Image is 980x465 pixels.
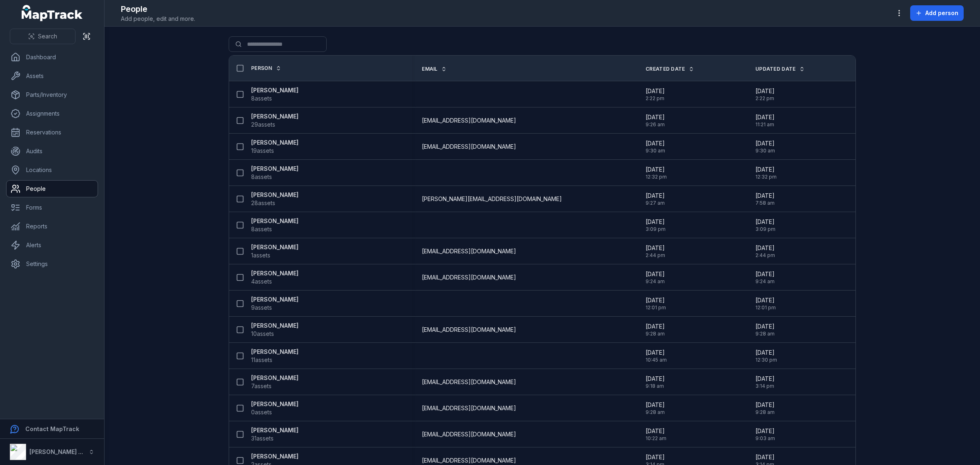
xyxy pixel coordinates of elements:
[251,121,275,129] span: 29 assets
[7,256,98,272] a: Settings
[251,434,274,443] span: 31 assets
[646,139,665,154] time: 6/4/2025, 9:30:08 AM
[646,401,665,409] span: [DATE]
[251,348,298,356] strong: [PERSON_NAME]
[422,143,516,151] span: [EMAIL_ADDRESS][DOMAIN_NAME]
[646,375,665,389] time: 3/4/2025, 9:18:30 AM
[755,139,775,154] time: 6/4/2025, 9:30:08 AM
[755,375,775,389] time: 5/16/2025, 3:14:33 PM
[755,427,775,435] span: [DATE]
[251,191,298,199] strong: [PERSON_NAME]
[755,270,775,278] span: [DATE]
[646,95,665,102] span: 2:22 pm
[646,349,667,357] span: [DATE]
[251,139,298,147] strong: [PERSON_NAME]
[755,401,775,416] time: 3/4/2025, 9:28:56 AM
[755,322,775,331] span: [DATE]
[755,113,775,128] time: 6/12/2025, 11:21:27 AM
[646,87,665,102] time: 8/20/2025, 2:22:10 PM
[646,218,666,226] span: [DATE]
[251,374,298,390] a: [PERSON_NAME]7assets
[755,322,775,337] time: 3/4/2025, 9:28:25 AM
[25,425,79,432] strong: Contact MapTrack
[646,331,665,337] span: 9:28 am
[422,378,516,386] span: [EMAIL_ADDRESS][DOMAIN_NAME]
[755,218,775,226] span: [DATE]
[646,357,667,363] span: 10:45 am
[251,86,298,94] strong: [PERSON_NAME]
[646,270,665,285] time: 5/12/2025, 9:24:05 AM
[646,270,665,278] span: [DATE]
[251,165,298,181] a: [PERSON_NAME]8assets
[755,139,775,148] span: [DATE]
[646,304,666,311] span: 12:01 pm
[251,243,298,259] a: [PERSON_NAME]1assets
[422,66,447,72] a: Email
[646,349,667,363] time: 2/19/2025, 10:45:57 AM
[646,409,665,416] span: 9:28 am
[755,296,776,311] time: 7/10/2025, 12:01:41 PM
[121,3,195,15] h2: People
[22,5,83,21] a: MapTrack
[251,382,272,390] span: 7 assets
[251,243,298,251] strong: [PERSON_NAME]
[422,404,516,412] span: [EMAIL_ADDRESS][DOMAIN_NAME]
[646,296,666,304] span: [DATE]
[422,66,438,72] span: Email
[251,400,298,408] strong: [PERSON_NAME]
[755,278,775,285] span: 9:24 am
[251,225,272,233] span: 8 assets
[7,218,98,235] a: Reports
[7,105,98,122] a: Assignments
[755,304,776,311] span: 12:01 pm
[251,269,298,286] a: [PERSON_NAME]4assets
[7,199,98,216] a: Forms
[755,357,777,363] span: 12:30 pm
[755,252,775,259] span: 2:44 pm
[646,139,665,148] span: [DATE]
[646,278,665,285] span: 9:24 am
[646,165,667,180] time: 6/6/2025, 12:32:38 PM
[755,435,775,442] span: 9:03 am
[251,426,298,443] a: [PERSON_NAME]31assets
[755,165,777,180] time: 6/6/2025, 12:32:38 PM
[755,401,775,409] span: [DATE]
[251,112,298,129] a: [PERSON_NAME]29assets
[251,408,272,416] span: 0 assets
[251,374,298,382] strong: [PERSON_NAME]
[755,226,775,232] span: 3:09 pm
[7,49,98,65] a: Dashboard
[251,139,298,155] a: [PERSON_NAME]19assets
[755,296,776,304] span: [DATE]
[7,68,98,84] a: Assets
[910,5,964,21] button: Add person
[251,112,298,121] strong: [PERSON_NAME]
[646,218,666,232] time: 8/8/2025, 3:09:04 PM
[422,430,516,438] span: [EMAIL_ADDRESS][DOMAIN_NAME]
[251,199,275,207] span: 28 assets
[755,192,775,206] time: 8/1/2025, 7:58:22 AM
[925,9,958,17] span: Add person
[251,65,281,72] a: Person
[646,252,665,259] span: 2:44 pm
[755,113,775,121] span: [DATE]
[755,409,775,416] span: 9:28 am
[646,427,666,442] time: 2/18/2025, 10:22:17 AM
[251,277,272,286] span: 4 assets
[755,121,775,128] span: 11:21 am
[29,448,86,455] strong: [PERSON_NAME] Air
[251,86,298,103] a: [PERSON_NAME]8assets
[755,375,775,383] span: [DATE]
[251,322,298,338] a: [PERSON_NAME]10assets
[251,147,274,155] span: 19 assets
[755,383,775,389] span: 3:14 pm
[646,435,666,442] span: 10:22 am
[755,270,775,285] time: 5/12/2025, 9:24:05 AM
[646,66,694,72] a: Created Date
[7,237,98,253] a: Alerts
[755,148,775,154] span: 9:30 am
[251,295,298,312] a: [PERSON_NAME]9assets
[755,349,777,357] span: [DATE]
[251,295,298,304] strong: [PERSON_NAME]
[646,148,665,154] span: 9:30 am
